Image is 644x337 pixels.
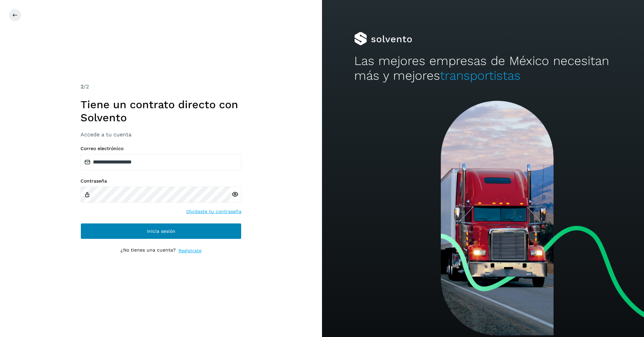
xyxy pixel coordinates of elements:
span: 2 [80,83,84,90]
span: Inicia sesión [147,229,175,233]
a: Olvidaste tu contraseña [186,208,241,215]
div: /2 [80,83,241,91]
h2: Las mejores empresas de México necesitan más y mejores [354,54,612,83]
a: Regístrate [178,247,202,254]
label: Correo electrónico [80,146,241,151]
h1: Tiene un contrato directo con Solvento [80,98,241,124]
h3: Accede a tu cuenta [80,131,241,138]
p: ¿No tienes una cuenta? [120,247,176,254]
span: transportistas [440,68,521,83]
label: Contraseña [80,178,241,184]
button: Inicia sesión [80,223,241,239]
